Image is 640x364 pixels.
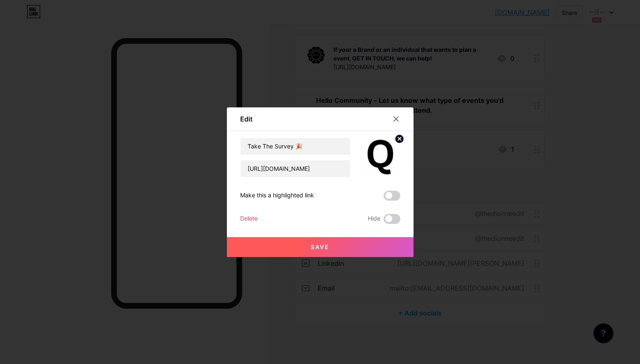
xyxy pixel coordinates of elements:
span: Hide [368,214,380,224]
div: Delete [240,214,258,224]
input: URL [241,160,350,177]
button: Save [227,237,414,257]
img: link_thumbnail [360,138,400,177]
input: Title [241,138,350,155]
div: Make this a highlighted link [240,191,314,201]
span: Save [311,243,329,250]
div: Edit [240,114,253,124]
